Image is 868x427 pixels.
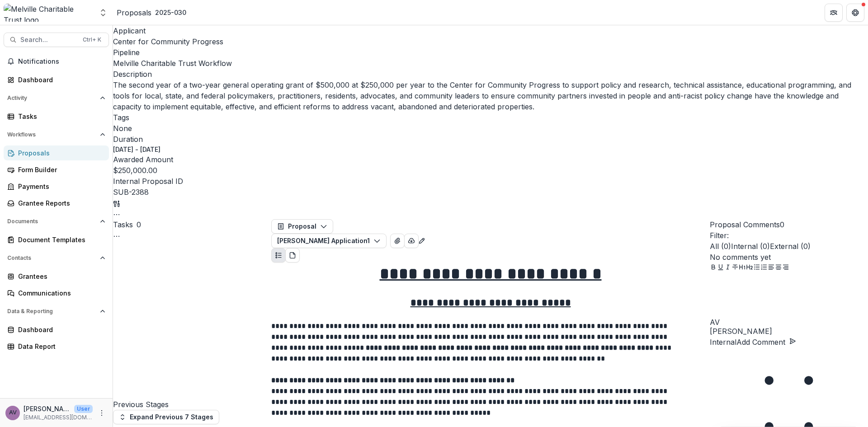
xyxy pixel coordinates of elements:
[768,263,775,273] button: Align Left
[4,196,109,211] a: Grantee Reports
[7,95,96,101] span: Activity
[710,337,736,347] button: Internal
[4,91,109,105] button: Open Activity
[4,33,109,47] button: Search...
[782,263,789,273] button: Align Right
[113,58,232,69] p: Melville Charitable Trust Workflow
[113,134,868,145] p: Duration
[4,339,109,354] a: Data Report
[753,263,760,273] button: Bullet List
[7,308,96,314] span: Data & Reporting
[18,182,102,191] div: Payments
[113,69,868,80] p: Description
[18,58,105,66] span: Notifications
[97,4,109,22] button: Open entity switcher
[18,112,102,121] div: Tasks
[137,220,141,229] span: 0
[113,187,149,197] p: SUB-2388
[770,242,811,251] span: External ( 0 )
[9,410,17,416] div: Anna Viola-Goodman
[4,4,93,22] img: Melville Charitable Trust logo
[710,326,868,337] p: [PERSON_NAME]
[710,230,868,241] p: Filter:
[825,4,843,22] button: Partners
[18,342,102,351] div: Data Report
[271,234,387,248] button: [PERSON_NAME] Application1
[117,6,190,19] nav: breadcrumb
[285,248,300,263] button: PDF view
[4,269,109,284] a: Grantees
[113,154,868,165] p: Awarded Amount
[18,235,102,244] div: Document Templates
[74,405,93,413] p: User
[390,234,405,248] button: View Attached Files
[24,413,93,422] p: [EMAIL_ADDRESS][DOMAIN_NAME]
[7,255,96,261] span: Contacts
[736,337,796,347] button: Add Comment
[18,75,102,84] div: Dashboard
[746,263,753,273] button: Heading 2
[113,37,223,46] a: Center for Community Progress
[18,325,102,334] div: Dashboard
[113,410,219,424] button: Expand Previous 7 Stages
[4,214,109,229] button: Open Documents
[96,408,107,418] button: More
[710,242,731,251] span: All ( 0 )
[724,263,731,273] button: Italicize
[710,263,717,273] button: Bold
[113,230,120,241] button: Toggle View Cancelled Tasks
[4,109,109,124] a: Tasks
[113,399,271,410] h4: Previous Stages
[775,263,782,273] button: Align Center
[113,219,133,230] h3: Tasks
[4,127,109,142] button: Open Workflows
[20,36,77,44] span: Search...
[117,7,151,18] a: Proposals
[710,319,868,326] div: Anna Viola-Goodman
[710,219,784,230] button: Proposal Comments
[113,47,868,58] p: Pipeline
[4,286,109,300] a: Communications
[18,148,102,158] div: Proposals
[113,80,868,112] p: The second year of a two-year general operating grant of $500,000 at $250,000 per year to the Cen...
[113,176,868,187] p: Internal Proposal ID
[4,145,109,160] a: Proposals
[4,72,109,87] a: Dashboard
[4,304,109,319] button: Open Data & Reporting
[4,162,109,177] a: Form Builder
[4,54,109,69] button: Notifications
[4,251,109,265] button: Open Contacts
[4,232,109,247] a: Document Templates
[731,242,770,251] span: Internal ( 0 )
[418,235,425,245] button: Edit as form
[18,288,102,298] div: Communications
[710,252,868,263] p: No comments yet
[18,272,102,281] div: Grantees
[760,263,768,273] button: Ordered List
[846,4,864,22] button: Get Help
[113,25,868,36] p: Applicant
[4,322,109,337] a: Dashboard
[113,123,132,134] p: None
[155,8,186,17] div: 2025-030
[717,263,724,273] button: Underline
[271,248,286,263] button: Plaintext view
[7,131,96,138] span: Workflows
[731,263,739,273] button: Strike
[780,220,784,229] span: 0
[18,198,102,208] div: Grantee Reports
[7,218,96,225] span: Documents
[113,165,157,176] p: $250,000.00
[113,112,868,123] p: Tags
[271,219,333,234] button: Proposal
[24,404,71,413] p: [PERSON_NAME]
[4,179,109,194] a: Payments
[113,145,160,154] p: [DATE] - [DATE]
[18,165,102,174] div: Form Builder
[739,263,746,273] button: Heading 1
[81,35,103,45] div: Ctrl + K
